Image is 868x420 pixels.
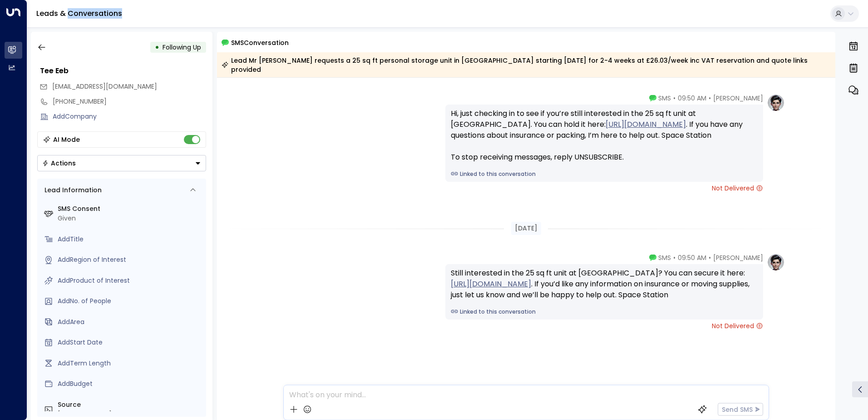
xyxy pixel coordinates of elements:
[58,235,202,244] div: AddTitle
[451,170,758,178] a: Linked to this conversation
[712,321,763,330] span: Not Delivered
[767,253,785,271] img: profile-logo.png
[58,296,202,306] div: AddNo. of People
[712,184,763,193] span: Not Delivered
[511,222,541,235] div: [DATE]
[52,82,157,91] span: caligaraad95@outlook.com
[58,379,202,389] div: AddBudget
[58,255,202,265] div: AddRegion of Interest
[678,253,706,262] span: 09:50 AM
[713,94,763,103] span: [PERSON_NAME]
[606,119,686,130] a: [URL][DOMAIN_NAME]
[37,155,206,171] div: Button group with a nested menu
[709,253,711,262] span: •
[451,308,758,316] a: Linked to this conversation
[451,279,531,290] a: [URL][DOMAIN_NAME]
[58,338,202,347] div: AddStart Date
[767,94,785,112] img: profile-logo.png
[36,8,122,19] a: Leads & Conversations
[673,253,676,262] span: •
[451,108,758,163] div: Hi, just checking in to see if you’re still interested in the 25 sq ft unit at [GEOGRAPHIC_DATA]....
[41,185,102,195] div: Lead Information
[673,94,676,103] span: •
[58,317,202,327] div: AddArea
[658,94,671,103] span: SMS
[40,65,206,76] div: Tee Eeb
[709,94,711,103] span: •
[678,94,706,103] span: 09:50 AM
[58,410,202,419] div: [PHONE_NUMBER]
[58,276,202,285] div: AddProduct of Interest
[52,82,157,91] span: [EMAIL_ADDRESS][DOMAIN_NAME]
[42,159,76,167] div: Actions
[231,37,289,48] span: SMS Conversation
[222,56,830,74] div: Lead Mr [PERSON_NAME] requests a 25 sq ft personal storage unit in [GEOGRAPHIC_DATA] starting [DA...
[53,97,206,106] div: [PHONE_NUMBER]
[58,214,202,223] div: Given
[451,268,758,300] div: Still interested in the 25 sq ft unit at [GEOGRAPHIC_DATA]? You can secure it here: . If you’d li...
[163,43,201,52] span: Following Up
[53,112,206,121] div: AddCompany
[58,400,202,410] label: Source
[58,359,202,368] div: AddTerm Length
[713,253,763,262] span: [PERSON_NAME]
[155,39,159,55] div: •
[53,135,80,144] div: AI Mode
[37,155,206,171] button: Actions
[58,204,202,214] label: SMS Consent
[658,253,671,262] span: SMS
